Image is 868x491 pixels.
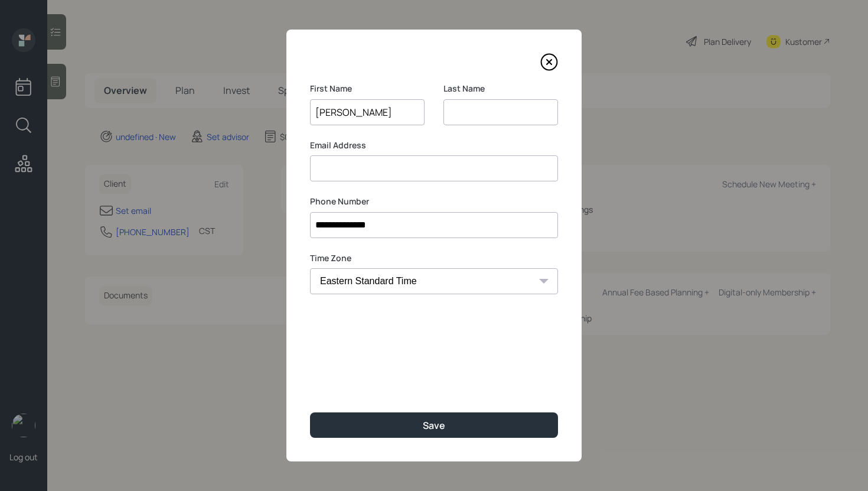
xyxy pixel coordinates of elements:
label: Time Zone [310,252,558,264]
label: First Name [310,83,425,95]
label: Email Address [310,139,558,151]
label: Last Name [443,83,558,95]
button: Save [310,412,558,438]
label: Phone Number [310,196,558,207]
div: Save [423,419,445,432]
